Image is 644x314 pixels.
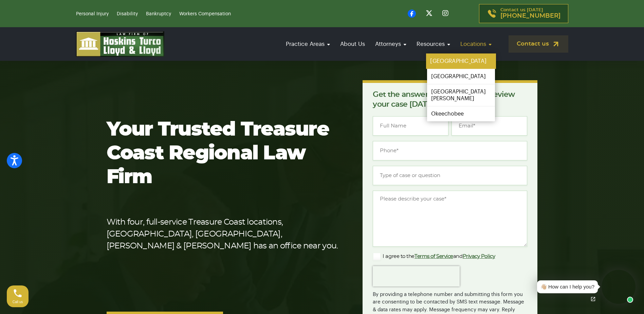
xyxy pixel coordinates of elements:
[427,106,495,121] a: Okeechobee
[282,34,333,54] a: Practice Areas
[179,12,231,16] a: Workers Compensation
[107,118,341,189] h1: Your Trusted Treasure Coast Regional Law Firm
[452,116,527,136] input: Email*
[426,54,496,69] a: [GEOGRAPHIC_DATA]
[509,35,568,53] a: Contact us
[373,141,527,160] input: Phone*
[427,84,495,106] a: [GEOGRAPHIC_DATA][PERSON_NAME]
[540,283,594,291] div: 👋🏼 How can I help you?
[479,4,568,23] a: Contact us [DATE][PHONE_NUMBER]
[373,116,448,136] input: Full Name
[457,34,495,54] a: Locations
[337,34,368,54] a: About Us
[586,292,600,306] a: Open chat
[373,166,527,185] input: Type of case or question
[372,34,410,54] a: Attorneys
[373,90,527,109] p: Get the answers you need. We’ll review your case [DATE], for free.
[500,8,560,19] p: Contact us [DATE]
[500,13,560,19] span: [PHONE_NUMBER]
[463,254,495,259] a: Privacy Policy
[427,69,495,84] a: [GEOGRAPHIC_DATA]
[413,34,454,54] a: Resources
[415,254,453,259] a: Terms of Service
[373,266,460,286] iframe: reCAPTCHA
[13,300,23,304] span: Call us
[117,12,138,16] a: Disability
[76,12,109,16] a: Personal Injury
[76,31,164,57] img: logo
[107,216,341,252] p: With four, full-service Treasure Coast locations, [GEOGRAPHIC_DATA], [GEOGRAPHIC_DATA], [PERSON_N...
[373,252,495,261] label: I agree to the and
[146,12,171,16] a: Bankruptcy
